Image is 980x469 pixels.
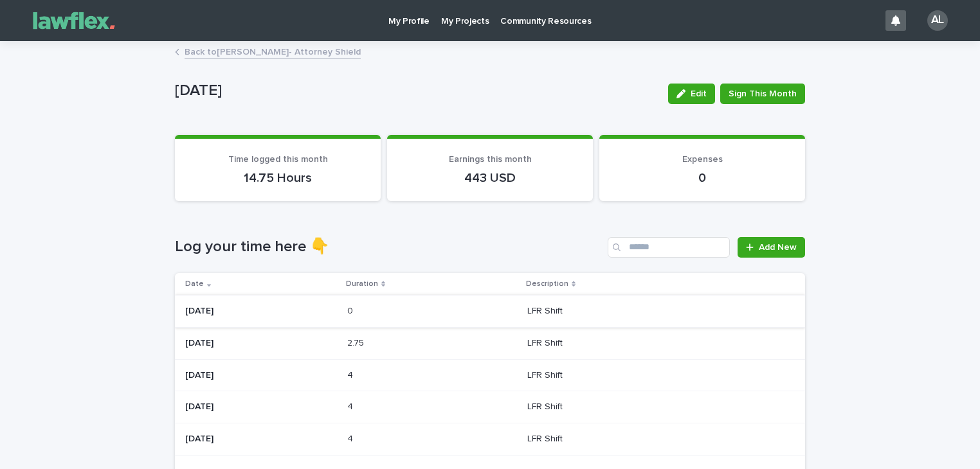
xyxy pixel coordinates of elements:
h1: Log your time here 👇 [175,238,603,256]
p: [DATE] [185,338,337,349]
p: LFR Shift [527,399,565,412]
input: Search [608,237,730,258]
p: [DATE] [185,306,337,317]
p: 2.75 [347,335,367,349]
p: [DATE] [185,402,337,412]
p: LFR Shift [527,431,565,445]
tr: [DATE]44 LFR ShiftLFR Shift [175,391,805,423]
p: LFR Shift [527,335,565,349]
img: Gnvw4qrBSHOAfo8VMhG6 [26,8,122,33]
p: 0 [615,170,790,186]
p: LFR Shift [527,303,565,317]
span: Expenses [682,155,723,164]
button: Edit [668,84,715,104]
span: Time logged this month [228,155,328,164]
p: LFR Shift [527,367,565,381]
div: AL [927,10,948,31]
span: Add New [759,243,797,252]
p: 4 [347,367,356,381]
span: Edit [691,89,707,98]
p: 0 [347,303,356,317]
tr: [DATE]00 LFR ShiftLFR Shift [175,295,805,327]
p: Duration [346,277,378,291]
a: Back to[PERSON_NAME]- Attorney Shield [185,44,361,58]
a: Add New [738,237,805,258]
p: 14.75 Hours [190,170,365,186]
tr: [DATE]2.752.75 LFR ShiftLFR Shift [175,327,805,359]
button: Sign This Month [720,84,805,104]
span: Sign This Month [729,87,797,100]
p: [DATE] [185,434,337,445]
tr: [DATE]44 LFR ShiftLFR Shift [175,423,805,456]
p: Date [185,277,204,291]
p: Description [526,277,568,291]
p: 4 [347,399,356,412]
span: Earnings this month [449,155,532,164]
tr: [DATE]44 LFR ShiftLFR Shift [175,359,805,391]
p: 443 USD [403,170,577,186]
p: [DATE] [175,82,658,100]
p: 4 [347,431,356,445]
p: [DATE] [185,370,337,381]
